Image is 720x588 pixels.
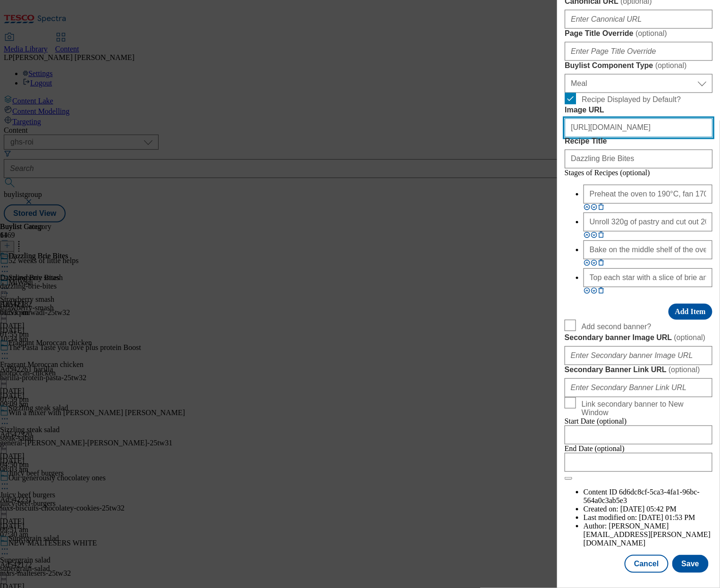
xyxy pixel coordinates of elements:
input: Enter Date [565,453,712,472]
input: Enter Canonical URL [565,10,712,29]
input: Enter Page Title Override [565,42,712,61]
button: Cancel [625,555,668,573]
input: Enter Secondary Banner Link URL [565,378,712,397]
label: Recipe Title [565,137,712,146]
button: Add Item [669,304,712,320]
label: Page Title Override [565,29,712,38]
input: Enter Secondary banner Image URL [565,346,712,365]
span: ( optional ) [674,333,706,341]
span: 6d6dc8cf-5ca3-4fa1-96bc-564a0c3ab5e3 [584,488,700,504]
li: Author: [584,522,712,547]
label: Image URL [565,106,712,115]
span: Stages of Recipes (optional) [565,169,650,177]
input: Enter value [584,213,712,231]
span: ( optional ) [655,61,687,69]
input: Enter Image URL [565,119,712,137]
span: [DATE] 01:53 PM [639,513,695,521]
input: Enter Date [565,426,712,444]
label: Secondary banner Image URL [565,333,712,342]
input: Enter value [584,240,712,259]
span: [DATE] 05:42 PM [620,505,677,513]
label: Secondary Banner Link URL [565,365,712,375]
input: Enter value [584,185,712,204]
li: Last modified on: [584,513,712,522]
input: Enter value [584,268,712,287]
span: Add second banner? [582,323,652,331]
span: ( optional ) [635,29,667,37]
button: Save [672,555,709,573]
span: Start Date (optional) [565,417,627,425]
span: ( optional ) [669,366,700,374]
li: Content ID [584,488,712,505]
span: Link secondary banner to New Window [582,400,709,417]
span: Recipe Displayed by Default? [582,96,681,104]
span: End Date (optional) [565,444,625,452]
input: Enter Recipe Title [565,150,712,169]
li: Created on: [584,505,712,513]
label: Buylist Component Type [565,61,712,70]
span: [PERSON_NAME][EMAIL_ADDRESS][PERSON_NAME][DOMAIN_NAME] [584,522,711,547]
